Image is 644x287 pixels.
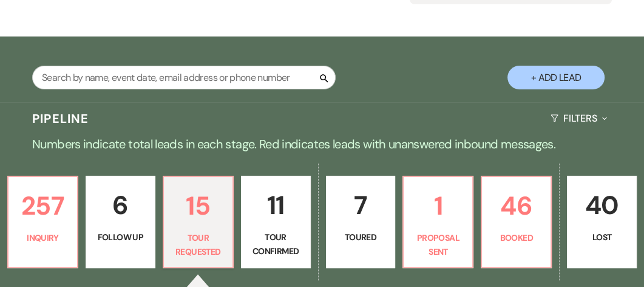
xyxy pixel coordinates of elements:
p: 15 [171,185,225,226]
p: Inquiry [16,231,70,244]
p: 1 [411,185,465,226]
a: 1Proposal Sent [402,176,473,268]
button: Filters [546,102,612,134]
p: 7 [334,185,388,226]
p: Toured [334,230,388,244]
p: Booked [489,231,543,244]
input: Search by name, event date, email address or phone number [32,66,336,89]
p: 6 [93,185,147,226]
h3: Pipeline [32,110,89,127]
a: 40Lost [567,176,637,268]
p: Proposal Sent [411,231,465,258]
p: Tour Requested [171,231,225,258]
a: 6Follow Up [86,176,155,268]
p: 11 [249,185,303,226]
a: 257Inquiry [7,176,78,268]
p: 46 [489,185,543,226]
a: 11Tour Confirmed [241,176,311,268]
a: 7Toured [326,176,396,268]
p: Follow Up [93,230,147,244]
a: 46Booked [481,176,552,268]
button: + Add Lead [507,66,605,89]
p: 257 [16,185,70,226]
p: 40 [575,185,629,226]
p: Lost [575,230,629,244]
a: 15Tour Requested [163,176,234,268]
p: Tour Confirmed [249,230,303,258]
